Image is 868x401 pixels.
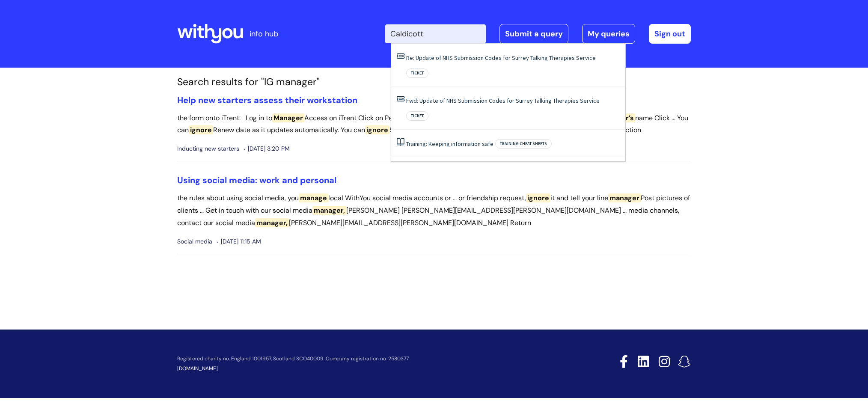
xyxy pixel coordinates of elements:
p: the form onto iTrent: Log in to Access on iTrent Click on People ... surname of the press enter a... [177,112,691,137]
span: manage [299,193,328,202]
span: Ticket [406,111,428,121]
p: info hub [250,27,278,41]
a: Training: Keeping information safe [406,140,493,148]
a: Help new starters assess their workstation [177,95,357,106]
a: Re: Update of NHS Submission Codes for Surrey Talking Therapies Service [406,54,596,62]
span: Training cheat sheets [495,139,552,149]
span: Manager [272,113,304,122]
span: ignore [526,193,550,202]
span: [DATE] 11:15 AM [217,236,261,247]
p: the rules about using social media, you local WithYou social media accounts or ... or friendship ... [177,192,691,229]
input: Search [385,24,486,43]
span: manager, [255,218,289,227]
span: manager, [312,206,346,215]
a: Fwd: Update of NHS Submission Codes for Surrey Talking Therapies Service [406,97,600,104]
a: [DOMAIN_NAME] [177,365,218,372]
a: My queries [582,24,635,44]
span: ignore [189,125,213,134]
p: Registered charity no. England 1001957, Scotland SCO40009. Company registration no. 2580377 [177,356,559,362]
h1: Search results for "IG manager" [177,76,691,88]
div: | - [385,24,691,44]
span: ignore [365,125,389,134]
span: manager [608,193,641,202]
span: Inducting new starters [177,143,239,154]
span: Social media [177,236,212,247]
a: Sign out [649,24,691,44]
span: [DATE] 3:20 PM [244,143,290,154]
span: Ticket [406,68,428,78]
a: Using social media: work and personal [177,175,336,186]
a: Submit a query [499,24,568,44]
